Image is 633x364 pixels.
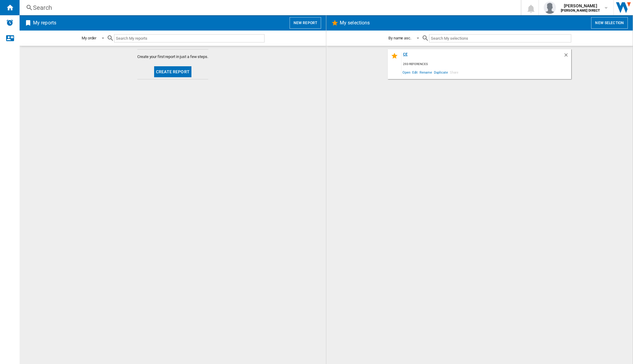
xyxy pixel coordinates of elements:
[33,3,505,12] div: Search
[6,19,13,26] img: alerts-logo.svg
[154,66,191,77] button: Create report
[114,34,265,42] input: Search My reports
[433,68,449,76] span: Duplicate
[137,54,208,60] span: Create your first report in just a few steps.
[339,17,371,29] h2: My selections
[563,52,571,60] div: Delete
[402,68,411,76] span: Open
[561,9,600,13] b: [PERSON_NAME] DIRECT
[411,68,419,76] span: Edit
[402,52,563,60] div: CE
[429,34,571,42] input: Search My selections
[591,17,628,29] button: New selection
[32,17,57,29] h2: My reports
[544,2,556,14] img: profile.jpg
[561,3,600,9] span: [PERSON_NAME]
[402,60,571,68] div: 293 references
[82,36,96,40] div: My order
[388,36,411,40] div: By name asc.
[449,68,460,76] span: Share
[419,68,433,76] span: Rename
[290,17,321,29] button: New report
